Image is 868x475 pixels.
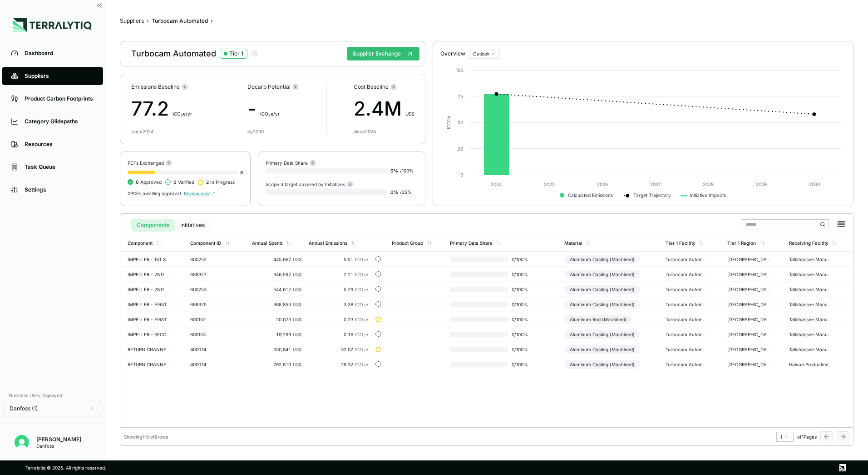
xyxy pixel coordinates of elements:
span: › [211,17,213,25]
div: Cost Baseline [354,83,414,91]
div: Annual Emissions [309,240,347,246]
button: Components [131,219,175,232]
text: 75 [458,94,463,99]
sub: 2 [363,364,365,368]
text: tCO e [446,116,452,129]
span: 0 / 100 % [508,272,537,277]
div: Tallahassee Manufacturing [789,317,833,322]
div: Overview [440,50,465,57]
sub: 2 [363,334,365,338]
div: 5.29 [309,287,368,292]
div: Turbocam Automated Productions Syst - [GEOGRAPHIC_DATA] [666,257,709,262]
div: by 2030 [247,129,264,134]
div: since 2024 [354,129,376,134]
div: IMPELLER - SECOND STAGE [128,332,171,337]
text: 2027 [650,182,661,187]
div: IMPELLER - 1ST STAGE [128,257,171,262]
text: 100 [456,67,463,73]
button: Suppliers [120,17,144,25]
text: Calculated Emissions [568,192,613,198]
div: 1 [780,434,789,440]
span: 0 / 100 % [508,362,537,367]
span: / 100 % [400,168,414,173]
div: Turbocam Automated Productions Syst - [GEOGRAPHIC_DATA] [666,347,709,352]
span: of 1 Pages [797,434,817,440]
div: 600153 [190,332,234,337]
div: Product Carbon Footprints [25,95,94,102]
text: 2030 [809,182,820,187]
div: RETURN CHANNEL ASSEMBLY [128,347,171,352]
div: IMPELLER - FIRST STAGE [128,317,171,322]
div: Component [128,240,153,246]
text: 2026 [597,182,608,187]
div: Turbocam Automated [152,17,208,25]
span: 0 % [390,168,398,173]
div: Tallahassee Manufacturing [789,347,833,352]
span: Verified [173,179,194,185]
span: 0 / 100 % [508,287,537,292]
span: 0 [136,179,139,185]
div: Primary Data Share [450,240,493,246]
span: tCO e [355,287,368,292]
text: 50 [458,120,463,125]
div: Aluminum Casting (Machined) [564,285,640,294]
div: Danfoss [36,443,81,449]
text: 2028 [703,182,714,187]
div: 600252 [190,257,234,262]
span: US$ [293,287,301,292]
span: tCO e [355,302,368,307]
div: [GEOGRAPHIC_DATA] [727,287,771,292]
div: 77.2 [131,94,192,123]
sub: 2 [181,113,183,117]
div: Aluminum Casting (Machined) [564,300,640,309]
button: Outlook [469,49,500,59]
div: 544,612 [252,287,301,292]
span: US$ [405,111,414,116]
div: 19,299 [252,332,301,337]
button: 1 [776,432,794,442]
div: 368,853 [252,302,301,307]
button: Initiatives [175,219,210,232]
span: 0 / 100 % [508,332,537,337]
div: Tallahassee Manufacturing [789,302,833,307]
sub: 2 [363,289,365,293]
span: 0 [173,179,177,185]
span: 0 PCFs awaiting approval. [128,191,182,196]
span: US$ [293,257,301,262]
div: Resources [25,141,94,148]
div: Turbocam Automated Productions Syst - [GEOGRAPHIC_DATA] [666,317,709,322]
div: Product Group [392,240,423,246]
div: Tallahassee Manufacturing [789,257,833,262]
div: Tallahassee Manufacturing [789,287,833,292]
div: Tier 1 Facility [666,240,695,246]
sub: 2 [363,349,365,353]
img: Victoria Odoma [15,435,29,450]
span: 0 / 100 % [508,257,537,262]
text: Initiative Impacts [690,192,726,198]
div: Business Units Displayed [4,390,101,401]
span: Review now [184,191,215,196]
span: tCO e [355,317,368,322]
div: Dashboard [25,50,94,57]
div: Suppliers [25,72,94,80]
div: Turbocam Automated Productions Syst - [GEOGRAPHIC_DATA] [666,332,709,337]
div: Emissions Baseline [131,83,192,91]
div: 3.38 [309,302,368,307]
div: Task Queue [25,163,94,171]
text: 2025 [544,182,555,187]
div: [PERSON_NAME] [36,436,81,443]
div: Aluminum Casting (Machined) [564,330,640,339]
span: tCO e [355,332,368,337]
span: US$ [293,317,301,322]
div: [GEOGRAPHIC_DATA] [727,257,771,262]
div: 688327 [190,272,234,277]
div: [GEOGRAPHIC_DATA] [727,347,771,352]
div: Turbocam Automated Productions Syst - [GEOGRAPHIC_DATA] [666,302,709,307]
div: Tallahassee Manufacturing [789,332,833,337]
div: Turbocam Automated Productions Syst - [GEOGRAPHIC_DATA] [666,272,709,277]
div: 445,667 [252,257,301,262]
text: 2024 [491,182,502,187]
div: 688325 [190,302,234,307]
div: PCFs Exchanged [128,159,243,166]
span: tCO e [355,347,368,352]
